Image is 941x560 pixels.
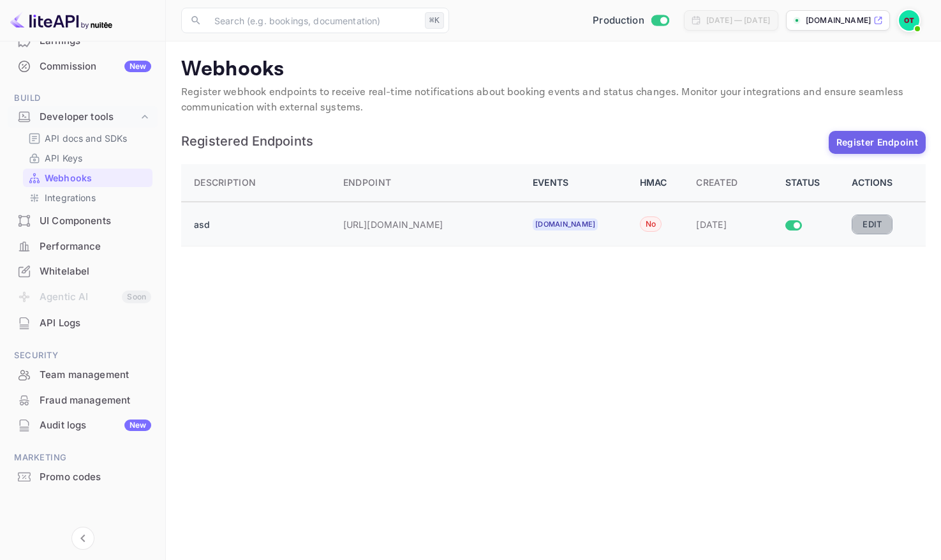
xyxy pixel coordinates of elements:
[40,264,151,279] div: Whitelabel
[40,110,138,125] div: Developer tools
[28,132,147,145] a: API docs and SDKs
[8,54,158,78] a: CommissionNew
[181,85,926,116] p: Register webhook endpoints to receive real-time notifications about booking events and status cha...
[8,349,158,363] span: Security
[8,106,158,128] div: Developer tools
[8,259,158,284] div: Whitelabel
[533,218,598,231] div: [DOMAIN_NAME]
[8,413,158,437] a: Audit logsNew
[706,15,770,26] div: [DATE] — [DATE]
[28,151,147,165] a: API Keys
[40,239,151,254] div: Performance
[8,363,158,386] a: Team management
[8,388,158,413] div: Fraud management
[425,12,444,29] div: ⌘K
[533,175,625,190] div: Events
[640,216,662,232] div: No
[10,10,112,31] img: LiteAPI logo
[8,388,158,412] a: Fraud management
[207,8,420,33] input: Search (e.g. bookings, documentation)
[343,175,391,190] div: Endpoint
[40,368,151,382] div: Team management
[45,151,82,165] p: API Keys
[8,451,158,465] span: Marketing
[71,527,94,550] button: Collapse navigation
[8,234,158,258] a: Performance
[40,316,151,331] div: API Logs
[588,13,674,28] div: Switch to Sandbox mode
[23,149,152,167] div: API Keys
[40,34,151,49] div: Earnings
[8,413,158,438] div: Audit logsNew
[8,209,158,232] a: UI Components
[23,129,152,148] div: API docs and SDKs
[194,218,290,231] p: asd
[343,218,471,231] p: [URL][DOMAIN_NAME]
[8,311,158,335] a: API Logs
[8,209,158,234] div: UI Components
[181,135,822,148] span: Registered Endpoints
[8,363,158,388] div: Team management
[8,54,158,79] div: CommissionNew
[829,131,926,154] button: Register Endpoint
[40,470,151,485] div: Promo codes
[124,61,151,72] div: New
[194,175,256,190] div: Description
[696,219,727,230] span: [DATE]
[8,311,158,336] div: API Logs
[40,393,151,408] div: Fraud management
[28,171,147,185] a: Webhooks
[40,418,151,433] div: Audit logs
[8,91,158,105] span: Build
[691,170,743,195] button: Sort
[852,175,913,190] div: Actions
[40,214,151,229] div: UI Components
[696,175,737,190] div: Created
[23,188,152,207] div: Integrations
[45,171,92,185] p: Webhooks
[8,234,158,259] div: Performance
[23,169,152,187] div: Webhooks
[8,465,158,488] a: Promo codes
[8,29,158,52] a: Earnings
[28,191,147,204] a: Integrations
[852,215,893,234] button: Edit
[124,420,151,431] div: New
[45,191,96,204] p: Integrations
[899,10,919,31] img: Oussama Tali
[338,170,396,195] button: Sort
[8,465,158,490] div: Promo codes
[593,13,644,28] span: Production
[806,15,871,26] p: [DOMAIN_NAME]
[40,59,151,74] div: Commission
[640,175,681,190] div: HMAC
[45,132,128,145] p: API docs and SDKs
[189,170,261,195] button: Sort
[181,57,926,82] p: Webhooks
[785,175,837,190] div: Status
[8,29,158,54] div: Earnings
[8,259,158,283] a: Whitelabel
